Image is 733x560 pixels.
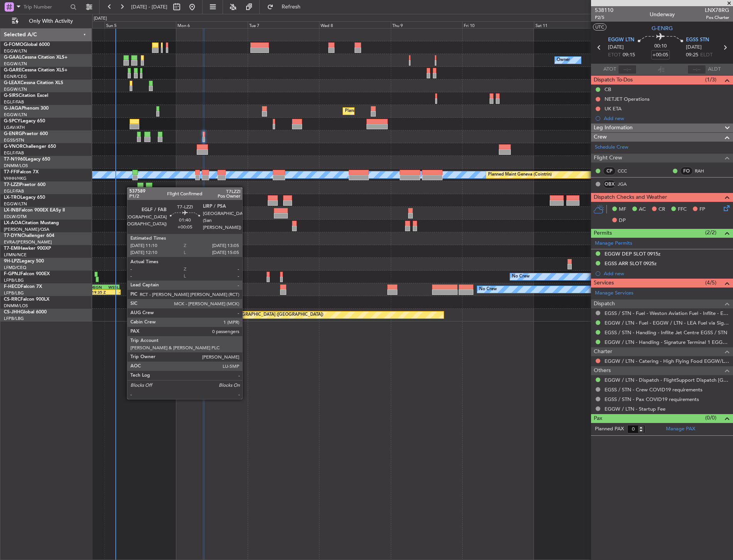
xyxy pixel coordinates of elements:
[686,51,698,59] span: 09:25
[705,6,729,14] span: LNX78RG
[603,167,616,175] div: CP
[105,21,176,28] div: Sun 5
[705,14,729,21] span: Pos Charter
[4,119,20,124] span: G-SPCY
[4,42,50,47] a: G-FOMOGlobal 6000
[608,44,624,51] span: [DATE]
[4,157,50,162] a: T7-N1960Legacy 650
[4,233,54,238] a: T7-DYNChallenger 604
[686,36,709,44] span: EGSS STN
[4,310,47,315] a: CS-JHHGlobal 6000
[4,86,27,92] a: EGGW/LTN
[4,221,22,225] span: LX-AOA
[4,93,19,98] span: G-SIRS
[4,137,24,143] a: EGSS/STN
[705,279,716,287] span: (4/5)
[248,21,319,28] div: Tue 7
[4,176,27,181] a: VHHH/HKG
[4,112,27,118] a: EGGW/LTN
[593,24,606,30] button: UTC
[4,163,28,169] a: DNMM/LOS
[4,170,39,174] a: T7-FFIFalcon 7X
[708,66,721,73] span: ALDT
[594,124,633,132] span: Leg Information
[605,386,703,393] a: EGSS / STN - Crew COVID19 requirements
[202,309,323,321] div: Planned Maint [GEOGRAPHIC_DATA] ([GEOGRAPHIC_DATA])
[4,272,20,276] span: F-GPNJ
[4,195,20,200] span: LX-TRO
[680,167,693,175] div: FO
[605,339,729,345] a: EGGW / LTN - Handling - Signature Terminal 1 EGGW / LTN
[594,193,667,202] span: Dispatch Checks and Weather
[699,206,705,213] span: FP
[4,55,68,60] a: G-GAALCessna Citation XLS+
[4,272,50,276] a: F-GPNJFalcon 900EX
[24,1,68,13] input: Trip Number
[4,183,46,187] a: T7-LZZIPraetor 600
[605,396,699,403] a: EGSS / STN - Pax COVID19 requirements
[4,246,19,251] span: T7-EMI
[4,221,59,225] a: LX-AOACitation Mustang
[594,154,622,162] span: Flight Crew
[391,21,462,28] div: Thu 9
[4,233,21,238] span: T7-DYN
[605,358,729,364] a: EGGW / LTN - Catering - High Flying Food EGGW/LTN
[654,42,667,50] span: 00:10
[605,377,729,383] a: EGGW / LTN - Dispatch - FlightSupport Dispatch [GEOGRAPHIC_DATA]
[618,167,635,174] a: CCC
[618,65,637,74] input: --:--
[618,181,635,188] a: JGA
[605,329,727,336] a: EGSS / STN - Handling - Inflite Jet Centre EGSS / STN
[4,119,45,124] a: G-SPCYLegacy 650
[94,15,107,22] div: [DATE]
[605,250,660,257] div: EGGW DEP SLOT 0915z
[4,214,27,220] a: EDLW/DTM
[605,310,729,316] a: EGSS / STN - Fuel - Weston Aviation Fuel - Inflite - EGSS / STN
[594,229,612,238] span: Permits
[595,425,624,433] label: Planned PAX
[263,1,310,13] button: Refresh
[605,320,729,326] a: EGGW / LTN - Fuel - EGGW / LTN - LEA Fuel via Signature in EGGW
[595,6,613,14] span: 538110
[705,76,716,84] span: (1/3)
[4,227,49,232] a: [PERSON_NAME]/QSA
[8,15,84,27] button: Only With Activity
[4,68,22,73] span: G-GARE
[594,279,614,288] span: Services
[4,125,25,130] a: LGAV/ATH
[4,99,24,105] a: EGLF/FAB
[4,144,23,149] span: G-VNOR
[4,201,27,207] a: EGGW/LTN
[4,48,27,54] a: EGGW/LTN
[4,81,20,85] span: G-LEAX
[608,51,621,59] span: ETOT
[594,366,611,375] span: Others
[4,297,20,302] span: CS-RRC
[4,316,24,321] a: LFPB/LBG
[4,68,68,73] a: G-GARECessna Citation XLS+
[4,252,27,258] a: LFMN/NCE
[605,260,657,267] div: EGSS ARR SLOT 0925z
[678,206,687,213] span: FFC
[619,217,626,225] span: DP
[131,3,167,10] span: [DATE] - [DATE]
[695,167,712,174] a: RAH
[594,414,602,423] span: Pax
[4,284,21,289] span: F-HECD
[4,284,42,289] a: F-HECDFalcon 7X
[4,74,27,80] a: EGNR/CEG
[4,259,44,264] a: 9H-LPZLegacy 500
[4,297,49,302] a: CS-RRCFalcon 900LX
[4,106,22,111] span: G-JAGA
[705,228,716,237] span: (2/2)
[686,44,702,51] span: [DATE]
[462,21,534,28] div: Fri 10
[639,206,646,213] span: AC
[4,277,24,283] a: LFPB/LBG
[4,195,45,200] a: LX-TROLegacy 650
[479,284,497,295] div: No Crew
[4,170,17,174] span: T7-FFI
[4,290,24,296] a: LFPB/LBG
[4,310,20,315] span: CS-JHH
[594,347,612,356] span: Charter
